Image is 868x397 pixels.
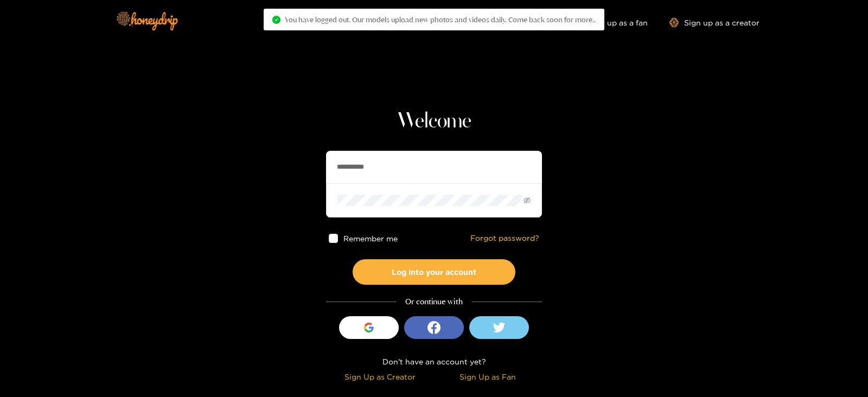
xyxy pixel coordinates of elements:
[285,15,596,24] span: You have logged out. Our models upload new photos and videos daily. Come back soon for more..
[329,370,431,383] div: Sign Up as Creator
[669,18,759,27] a: Sign up as a creator
[326,296,542,308] div: Or continue with
[353,259,515,285] button: Log into your account
[326,108,542,135] h1: Welcome
[343,234,398,242] span: Remember me
[437,370,539,383] div: Sign Up as Fan
[272,16,280,24] span: check-circle
[470,234,539,243] a: Forgot password?
[326,355,542,368] div: Don't have an account yet?
[524,197,531,204] span: eye-invisible
[573,18,648,27] a: Sign up as a fan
